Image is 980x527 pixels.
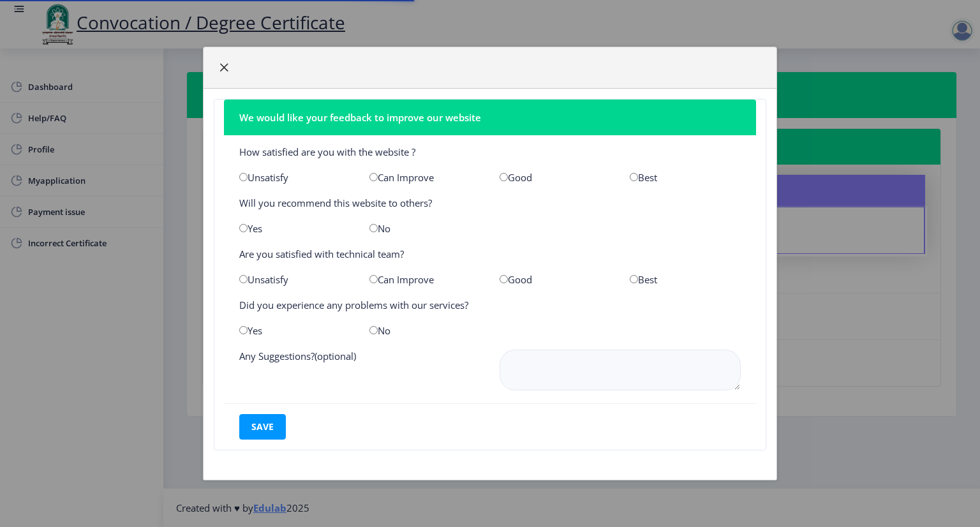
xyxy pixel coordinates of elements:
[490,171,620,184] div: Good
[230,350,490,393] div: Any Suggestions?(optional)
[230,145,750,158] div: How satisfied are you with the website ?
[230,197,750,209] div: Will you recommend this website to others?
[230,299,750,311] div: Did you experience any problems with our services?
[230,222,360,235] div: Yes
[239,414,286,440] button: save
[360,222,490,235] div: No
[360,171,490,184] div: Can Improve
[224,100,756,135] nb-card-header: We would like your feedback to improve our website
[360,324,490,337] div: No
[620,273,750,286] div: Best
[620,171,750,184] div: Best
[230,171,360,184] div: Unsatisfy
[230,273,360,286] div: Unsatisfy
[360,273,490,286] div: Can Improve
[230,324,360,337] div: Yes
[230,248,750,260] div: Are you satisfied with technical team?
[490,273,620,286] div: Good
